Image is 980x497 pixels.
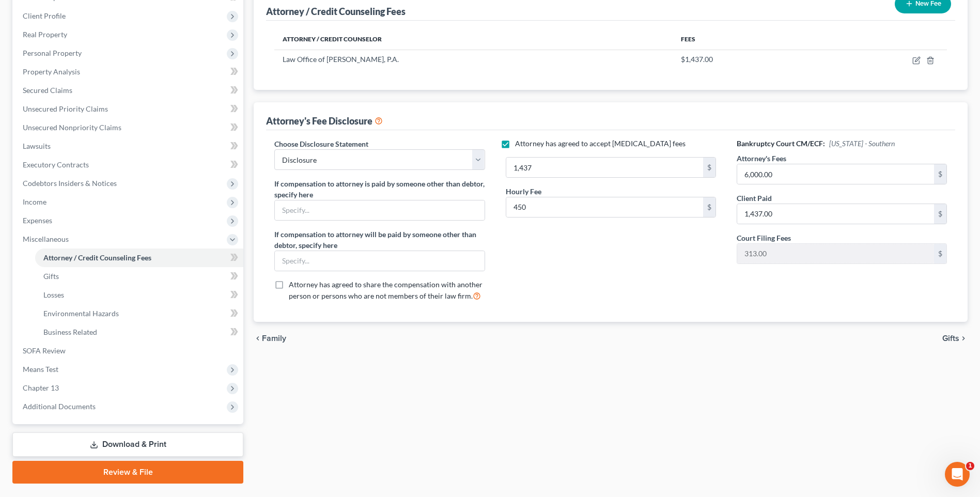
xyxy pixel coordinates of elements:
[23,383,59,392] span: Chapter 13
[23,142,51,150] span: Lawsuits
[506,158,703,177] input: 0.00
[10,130,184,141] p: Setting Up Your Firm
[23,160,89,169] span: Executory Contracts
[14,156,243,174] a: Executory Contracts
[737,164,934,184] input: 0.00
[10,167,48,178] span: 18 articles
[14,137,243,156] a: Lawsuits
[945,462,970,487] iframe: Intercom live chat
[703,158,715,177] div: $
[14,341,243,360] a: SOFA Review
[35,286,243,304] a: Losses
[35,248,243,267] a: Attorney / Credit Counseling Fees
[7,26,200,46] input: Search for help
[23,49,82,57] span: Personal Property
[43,253,151,262] span: Attorney / Credit Counseling Fees
[934,164,946,184] div: $
[10,194,184,205] p: Pro+ and Whoa Features
[12,461,243,484] a: Review & File
[959,334,968,343] i: chevron_right
[266,5,406,18] div: Attorney / Credit Counseling Fees
[10,207,184,229] p: Check out the premium features that are exclusive to the Pro+ and Whoa Plans
[934,204,946,224] div: $
[283,35,382,43] span: Attorney / Credit Counselor
[35,323,243,341] a: Business Related
[737,204,934,224] input: 0.00
[43,309,119,318] span: Environmental Hazards
[163,348,181,355] span: Help
[274,178,485,200] label: If compensation to attorney is paid by someone other than debtor, specify here
[23,104,108,113] span: Unsecured Priority Claims
[14,63,243,81] a: Property Analysis
[23,179,117,188] span: Codebtors Insiders & Notices
[703,197,715,217] div: $
[737,193,772,204] label: Client Paid
[23,197,46,206] span: Income
[10,295,48,306] span: 69 articles
[262,334,286,343] span: Family
[254,334,286,343] button: chevron_left Family
[23,365,58,374] span: Means Test
[681,35,695,43] span: Fees
[23,402,96,411] span: Additional Documents
[23,30,67,39] span: Real Property
[43,328,97,336] span: Business Related
[23,86,72,95] span: Secured Claims
[14,118,243,137] a: Unsecured Nonpriority Claims
[138,322,207,364] button: Help
[10,271,184,293] p: Articles that answer common questions about completing the forms in NextChapter
[506,197,703,217] input: 0.00
[275,200,484,220] input: Specify...
[14,100,243,118] a: Unsecured Priority Claims
[35,304,243,323] a: Environmental Hazards
[283,55,399,64] span: Law Office of [PERSON_NAME], P.A.
[10,60,196,73] h2: 46 collections
[681,55,713,64] span: $1,437.00
[86,348,121,355] span: Messages
[23,216,52,225] span: Expenses
[274,229,485,251] label: If compensation to attorney will be paid by someone other than debtor, specify here
[737,244,934,263] input: 0.00
[10,258,184,269] p: General and Miscellaneous Questions
[90,4,118,22] h1: Help
[737,232,791,243] label: Court Filing Fees
[23,123,121,132] span: Unsecured Nonpriority Claims
[43,272,59,281] span: Gifts
[10,90,184,101] p: Getting Started
[274,138,368,149] label: Choose Disclosure Statement
[10,231,44,242] span: 8 articles
[23,11,66,20] span: Client Profile
[10,103,44,114] span: 7 articles
[275,251,484,271] input: Specify...
[737,153,786,164] label: Attorney's Fees
[24,348,45,355] span: Home
[942,334,968,343] button: Gifts chevron_right
[10,143,184,165] p: Tips on setting up your firm's account in NextChapter
[737,138,947,149] h6: Bankruptcy Court CM/ECF:
[23,346,66,355] span: SOFA Review
[829,139,895,148] span: [US_STATE] - Southern
[934,244,946,263] div: $
[12,432,243,457] a: Download & Print
[266,115,383,127] div: Attorney's Fee Disclosure
[966,462,974,470] span: 1
[942,334,959,343] span: Gifts
[43,290,64,299] span: Losses
[289,280,483,300] span: Attorney has agreed to share the compensation with another person or persons who are not members ...
[69,322,137,364] button: Messages
[254,334,262,343] i: chevron_left
[23,235,69,243] span: Miscellaneous
[23,67,80,76] span: Property Analysis
[35,267,243,286] a: Gifts
[14,81,243,100] a: Secured Claims
[7,26,200,46] div: Search for helpSearch for help
[515,139,686,148] span: Attorney has agreed to accept [MEDICAL_DATA] fees
[506,186,541,197] label: Hourly Fee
